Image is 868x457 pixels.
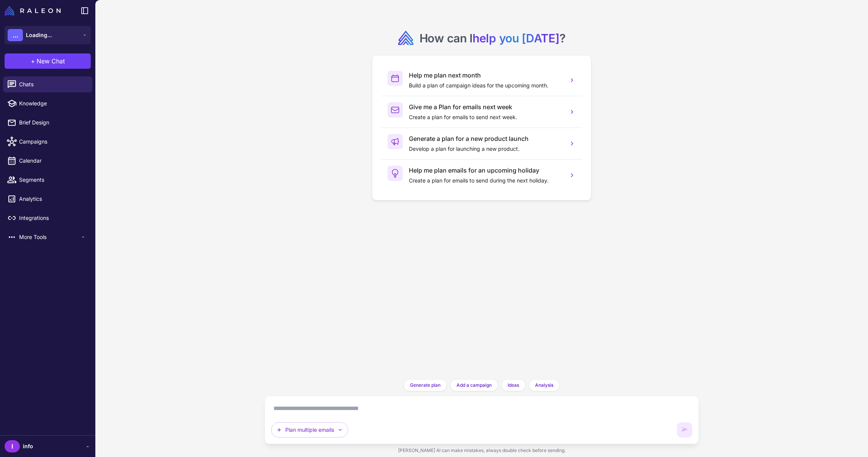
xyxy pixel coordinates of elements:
[19,233,80,241] span: More Tools
[19,80,86,89] span: Chats
[31,57,35,66] span: +
[409,71,562,80] h3: Help me plan next month
[271,422,348,438] button: Plan multiple emails
[19,137,86,146] span: Campaigns
[409,81,562,90] p: Build a plan of campaign ideas for the upcoming month.
[19,195,86,203] span: Analytics
[508,382,519,389] span: Ideas
[5,26,91,44] button: ...Loading...
[3,153,92,169] a: Calendar
[420,31,566,46] h2: How can I ?
[409,113,562,121] p: Create a plan for emails to send next week.
[410,382,440,389] span: Generate plan
[501,379,526,391] button: Ideas
[5,440,20,452] div: I
[473,31,559,45] span: help you [DATE]
[3,191,92,207] a: Analytics
[529,379,560,391] button: Analysis
[409,102,562,111] h3: Give me a Plan for emails next week
[19,157,86,165] span: Calendar
[19,214,86,222] span: Integrations
[8,29,23,41] div: ...
[450,379,498,391] button: Add a campaign
[3,95,92,111] a: Knowledge
[409,166,562,175] h3: Help me plan emails for an upcoming holiday
[3,115,92,131] a: Brief Design
[409,145,562,153] p: Develop a plan for launching a new product.
[5,6,64,15] a: Raleon Logo
[5,6,61,15] img: Raleon Logo
[535,382,553,389] span: Analysis
[37,57,65,66] span: New Chat
[3,76,92,92] a: Chats
[19,99,86,108] span: Knowledge
[3,134,92,150] a: Campaigns
[409,134,562,143] h3: Generate a plan for a new product launch
[457,382,492,389] span: Add a campaign
[3,210,92,226] a: Integrations
[26,31,52,39] span: Loading...
[19,118,86,127] span: Brief Design
[403,379,447,391] button: Generate plan
[3,172,92,188] a: Segments
[409,176,562,185] p: Create a plan for emails to send during the next holiday.
[5,53,91,69] button: +New Chat
[23,442,33,451] span: info
[265,444,699,457] div: [PERSON_NAME] AI can make mistakes, always double check before sending.
[19,176,86,184] span: Segments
